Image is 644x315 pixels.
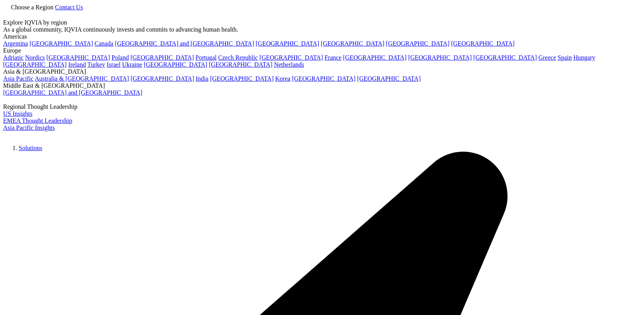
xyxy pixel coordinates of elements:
[558,54,572,61] a: Spain
[122,61,142,68] a: Ukraine
[3,47,641,54] div: Europe
[343,54,407,61] a: [GEOGRAPHIC_DATA]
[357,75,421,82] a: [GEOGRAPHIC_DATA]
[68,61,86,68] a: Ireland
[3,40,28,47] a: Argentina
[3,117,72,124] a: EMEA Thought Leadership
[3,110,32,117] a: US Insights
[55,4,83,11] a: Contact Us
[3,68,641,75] div: Asia & [GEOGRAPHIC_DATA]
[87,61,105,68] a: Turkey
[131,75,194,82] a: [GEOGRAPHIC_DATA]
[3,19,641,26] div: Explore IQVIA by region
[451,40,515,47] a: [GEOGRAPHIC_DATA]
[46,54,110,61] a: [GEOGRAPHIC_DATA]
[3,103,641,110] div: Regional Thought Leadership
[259,54,323,61] a: [GEOGRAPHIC_DATA]
[95,40,113,47] a: Canada
[275,75,290,82] a: Korea
[35,75,129,82] a: Australia & [GEOGRAPHIC_DATA]
[131,54,194,61] a: [GEOGRAPHIC_DATA]
[256,40,319,47] a: [GEOGRAPHIC_DATA]
[3,26,641,33] div: As a global community, IQVIA continuously invests and commits to advancing human health.
[386,40,450,47] a: [GEOGRAPHIC_DATA]
[111,54,129,61] a: Poland
[19,145,42,151] a: Solutions
[3,82,641,89] div: Middle East & [GEOGRAPHIC_DATA]
[3,54,23,61] a: Adriatic
[115,40,254,47] a: [GEOGRAPHIC_DATA] and [GEOGRAPHIC_DATA]
[473,54,537,61] a: [GEOGRAPHIC_DATA]
[321,40,384,47] a: [GEOGRAPHIC_DATA]
[11,4,53,11] span: Choose a Region
[325,54,342,61] a: France
[3,61,67,68] a: [GEOGRAPHIC_DATA]
[25,54,45,61] a: Nordics
[107,61,121,68] a: Israel
[292,75,355,82] a: [GEOGRAPHIC_DATA]
[3,33,641,40] div: Americas
[30,40,93,47] a: [GEOGRAPHIC_DATA]
[3,75,34,82] a: Asia Pacific
[538,54,556,61] a: Greece
[274,61,304,68] a: Netherlands
[210,75,273,82] a: [GEOGRAPHIC_DATA]
[408,54,472,61] a: [GEOGRAPHIC_DATA]
[196,75,208,82] a: India
[3,89,142,96] a: [GEOGRAPHIC_DATA] and [GEOGRAPHIC_DATA]
[209,61,272,68] a: [GEOGRAPHIC_DATA]
[3,124,55,131] a: Asia Pacific Insights
[218,54,258,61] a: Czech Republic
[144,61,207,68] a: [GEOGRAPHIC_DATA]
[573,54,595,61] a: Hungary
[196,54,217,61] a: Portugal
